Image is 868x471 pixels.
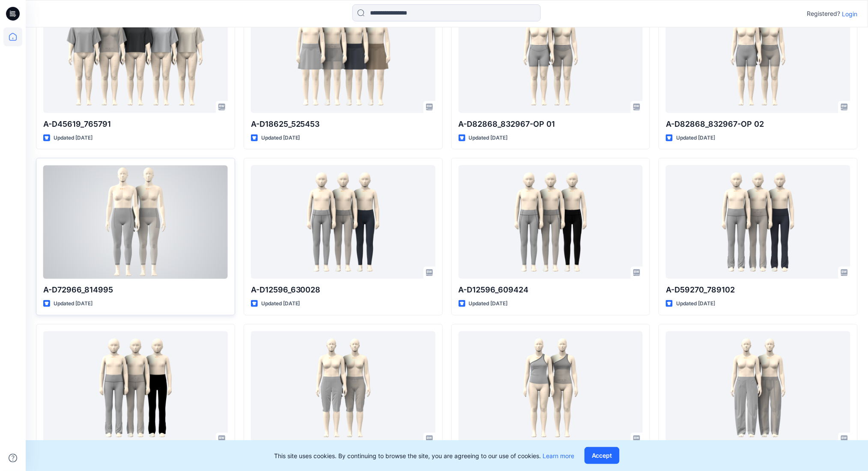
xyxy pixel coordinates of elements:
p: A-D82868_832967-OP 01 [459,118,643,130]
p: A-D45619_765791 [43,118,228,130]
p: A-D82868_832967-OP 02 [666,118,850,130]
p: A-D59270_789102 [666,284,850,296]
p: A-D72966_814995 [43,284,228,296]
a: A-D12596_609424 [459,165,643,279]
a: A-D12596_630028 [251,165,435,279]
p: Updated [DATE] [261,299,300,308]
a: Learn more [543,452,574,459]
p: A-D12596_630028 [251,284,435,296]
p: Updated [DATE] [54,134,92,143]
p: This site uses cookies. By continuing to browse the site, you are agreeing to our use of cookies. [274,451,574,460]
a: A-D72966_814995 [43,165,228,279]
p: Updated [DATE] [676,134,715,143]
p: Updated [DATE] [261,134,300,143]
p: A-D12596_609424 [459,284,643,296]
p: Registered? [807,9,841,19]
a: A-D59270_789102 [666,165,850,279]
a: A-D59270_789101 [43,331,228,445]
p: Updated [DATE] [469,299,508,308]
p: Updated [DATE] [54,299,92,308]
button: Accept [585,447,620,464]
p: Updated [DATE] [676,299,715,308]
p: Login [842,9,858,18]
a: A-D81502 _832182 [666,331,850,445]
p: A-D18625_525453 [251,118,435,130]
a: A-D80276_830915 [459,331,643,445]
a: A-D80161_832245 [251,331,435,445]
p: Updated [DATE] [469,134,508,143]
